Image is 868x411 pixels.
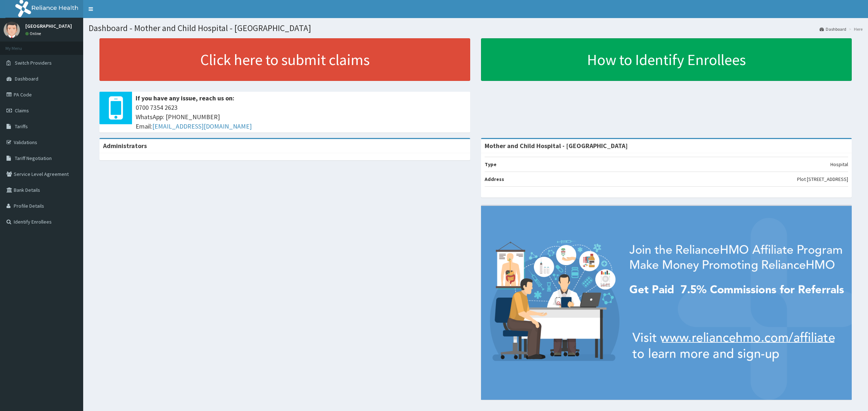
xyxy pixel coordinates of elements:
[99,38,470,81] a: Click here to submit claims
[485,176,504,182] b: Address
[25,31,43,36] a: Online
[152,122,252,130] a: [EMAIL_ADDRESS][DOMAIN_NAME]
[15,107,29,114] span: Claims
[103,142,147,150] b: Administrators
[4,22,20,38] img: User Image
[89,23,863,33] h1: Dashboard - Mother and Child Hospital - [GEOGRAPHIC_DATA]
[15,75,38,82] span: Dashboard
[481,38,852,81] a: How to Identify Enrollees
[830,161,848,168] p: Hospital
[136,94,234,102] b: If you have any issue, reach us on:
[136,103,467,131] span: 0700 7354 2623 WhatsApp: [PHONE_NUMBER] Email:
[797,176,848,183] p: Plot [STREET_ADDRESS]
[820,26,846,32] a: Dashboard
[15,123,28,130] span: Tariffs
[485,142,628,150] strong: Mother and Child Hospital - [GEOGRAPHIC_DATA]
[847,26,863,32] li: Here
[15,155,52,161] span: Tariff Negotiation
[485,161,497,168] b: Type
[25,23,72,29] p: [GEOGRAPHIC_DATA]
[15,60,52,66] span: Switch Providers
[481,206,852,399] img: provider-team-banner.png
